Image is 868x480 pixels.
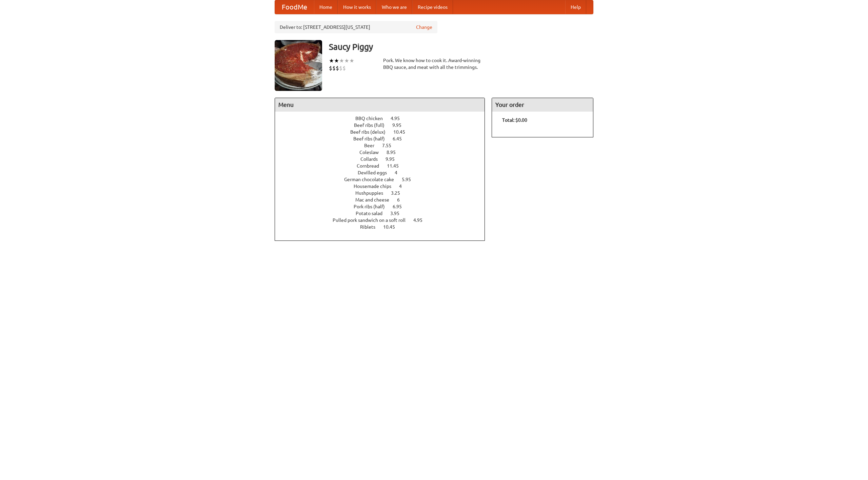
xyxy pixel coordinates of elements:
span: BBQ chicken [355,116,390,121]
h4: Your order [492,98,593,112]
span: Hushpuppies [355,190,390,196]
h3: Saucy Piggy [329,40,593,54]
span: Riblets [360,224,382,230]
a: Beef ribs (delux) 10.45 [350,129,418,135]
a: Hushpuppies 3.25 [355,190,413,196]
span: Devilled eggs [358,170,394,175]
a: Devilled eggs 4 [358,170,410,175]
li: ★ [329,57,334,64]
span: 6.45 [393,136,409,141]
a: Riblets 10.45 [360,224,408,230]
span: Cornbread [357,163,386,169]
span: 6.95 [393,204,409,209]
span: 3.95 [390,211,406,216]
span: German chocolate cake [344,177,401,182]
a: Mac and cheese 6 [355,197,412,203]
span: Housemade chips [354,184,398,189]
a: Beef ribs (full) 9.95 [354,122,414,128]
a: Cornbread 11.45 [357,163,411,169]
a: German chocolate cake 5.95 [344,177,423,182]
span: Beef ribs (delux) [350,129,392,135]
li: ★ [344,57,349,64]
li: ★ [349,57,354,64]
span: 3.25 [391,190,407,196]
span: Collards [360,156,384,162]
b: Total: $0.00 [502,117,527,123]
a: Who we are [376,0,412,14]
a: Beer 7.55 [364,143,404,148]
a: How it works [338,0,376,14]
div: Deliver to: [STREET_ADDRESS][US_STATE] [275,21,437,33]
li: $ [329,64,332,72]
span: Coleslaw [359,150,386,155]
li: $ [332,64,336,72]
span: 5.95 [402,177,418,182]
span: Beef ribs (full) [354,122,391,128]
a: Home [314,0,338,14]
span: Pork ribs (half) [354,204,392,209]
span: 11.45 [387,163,406,169]
a: Pulled pork sandwich on a soft roll 4.95 [333,217,435,223]
span: 4.95 [391,116,407,121]
span: Beef ribs (half) [353,136,392,141]
span: Mac and cheese [355,197,396,203]
span: 10.45 [383,224,402,230]
a: Coleslaw 8.95 [359,150,408,155]
li: ★ [334,57,339,64]
a: Housemade chips 4 [354,184,414,189]
li: ★ [339,57,344,64]
span: 8.95 [387,150,402,155]
a: Change [416,24,432,31]
a: Collards 9.95 [360,156,407,162]
li: $ [339,64,342,72]
a: Help [565,0,586,14]
span: Beer [364,143,381,148]
span: Pulled pork sandwich on a soft roll [333,217,412,223]
div: Pork. We know how to cook it. Award-winning BBQ sauce, and meat with all the trimmings. [383,57,485,71]
a: Pork ribs (half) 6.95 [354,204,414,209]
span: 7.55 [382,143,398,148]
h4: Menu [275,98,485,112]
span: 9.95 [392,122,408,128]
a: Recipe videos [412,0,453,14]
span: 10.45 [393,129,412,135]
li: $ [342,64,346,72]
a: Beef ribs (half) 6.45 [353,136,414,141]
span: 4 [399,184,409,189]
li: $ [336,64,339,72]
a: FoodMe [275,0,314,14]
span: 6 [397,197,407,203]
img: angular.jpg [275,40,322,91]
span: 4.95 [413,217,429,223]
span: Potato salad [356,211,389,216]
span: 4 [395,170,404,175]
a: BBQ chicken 4.95 [355,116,412,121]
a: Potato salad 3.95 [356,211,412,216]
span: 9.95 [386,156,401,162]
